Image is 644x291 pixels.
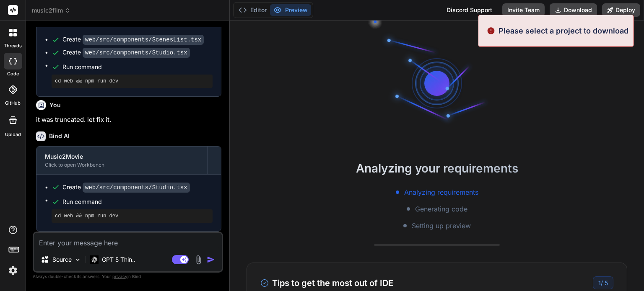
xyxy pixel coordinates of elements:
[55,213,209,219] pre: cd web && npm run dev
[36,115,221,125] p: it was truncated. let fix it.
[62,48,190,57] div: Create
[441,3,497,17] div: Discord Support
[62,198,213,206] span: Run command
[270,4,311,16] button: Preview
[83,183,190,193] code: web/src/components/Studio.tsx
[235,4,270,16] button: Editor
[5,131,21,138] label: Upload
[83,35,204,45] code: web/src/components/ScenesList.tsx
[33,273,223,281] p: Always double-check its answers. Your in Bind
[55,78,209,85] pre: cd web && npm run dev
[487,25,495,36] img: alert
[404,187,478,197] span: Analyzing requirements
[5,100,21,107] label: GitHub
[415,204,467,214] span: Generating code
[230,160,644,177] h2: Analyzing your requirements
[62,35,204,44] div: Create
[598,279,601,286] span: 1
[194,255,203,265] img: attachment
[90,255,99,263] img: GPT 5 Thinking High
[45,152,199,161] div: Music2Movie
[49,101,61,109] h6: You
[6,263,20,278] img: settings
[52,255,72,264] p: Source
[102,255,135,264] p: GPT 5 Thin..
[49,132,70,140] h6: Bind AI
[62,63,213,71] span: Run command
[112,274,127,279] span: privacy
[593,276,613,289] div: /
[4,42,22,49] label: threads
[74,256,81,263] img: Pick Models
[499,25,628,36] p: Please select a project to download
[7,70,19,77] label: code
[260,277,393,289] h3: Tips to get the most out of IDE
[412,221,471,231] span: Setting up preview
[45,162,199,168] div: Click to open Workbench
[602,3,640,17] button: Deploy
[32,6,70,15] span: music2film
[550,3,597,17] button: Download
[62,183,190,192] div: Create
[83,48,190,58] code: web/src/components/Studio.tsx
[502,3,545,17] button: Invite Team
[605,279,608,286] span: 5
[207,255,215,264] img: icon
[36,147,207,174] button: Music2MovieClick to open Workbench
